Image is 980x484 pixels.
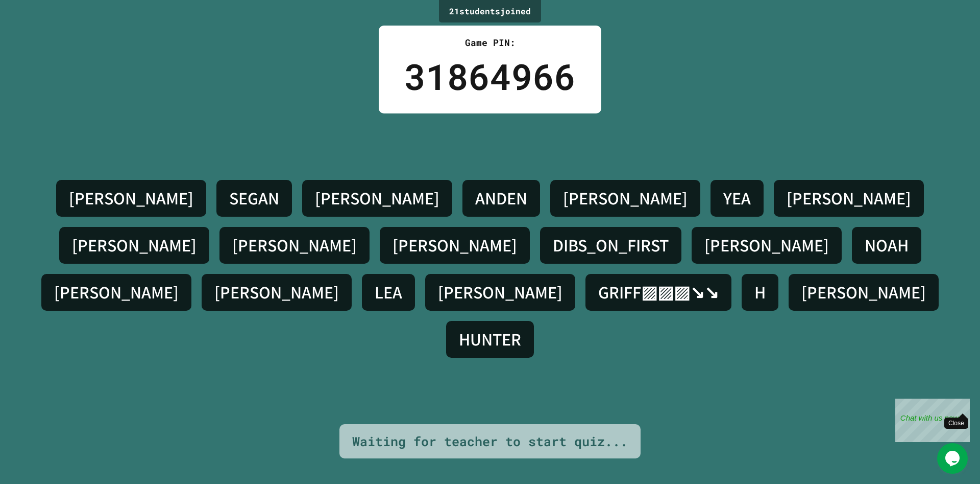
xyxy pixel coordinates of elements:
h4: HUNTER [459,329,521,350]
h4: [PERSON_NAME] [393,235,517,256]
h4: [PERSON_NAME] [315,188,439,209]
h4: DIBS_ON_FIRST [553,235,669,256]
iframe: chat widget [895,399,970,442]
h4: SEGAN [229,188,279,209]
h4: [PERSON_NAME] [69,188,193,209]
h4: LEA [375,282,402,303]
h4: [PERSON_NAME] [54,282,179,303]
h4: [PERSON_NAME] [72,235,197,256]
h4: [PERSON_NAME] [438,282,562,303]
div: Game PIN: [404,36,576,50]
h4: ANDEN [475,188,527,209]
div: 31864966 [404,50,576,103]
h4: YEA [723,188,751,209]
h4: [PERSON_NAME] [232,235,357,256]
div: Waiting for teacher to start quiz... [352,432,628,451]
h4: [PERSON_NAME] [563,188,688,209]
iframe: chat widget [937,443,970,474]
h4: [PERSON_NAME] [801,282,926,303]
h4: GRIFF▨▨▨↘↘ [598,282,719,303]
h4: [PERSON_NAME] [704,235,829,256]
h4: [PERSON_NAME] [787,188,911,209]
h4: [PERSON_NAME] [214,282,339,303]
h4: H [754,282,766,303]
h4: NOAH [865,235,909,256]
